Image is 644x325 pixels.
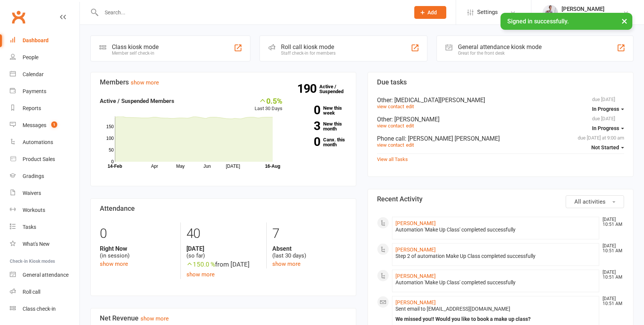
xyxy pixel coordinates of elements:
[140,315,169,322] a: show more
[294,106,347,115] a: 0New this week
[23,241,50,247] div: What's New
[186,261,215,268] span: 150.0 %
[391,116,440,123] span: : [PERSON_NAME]
[592,125,619,131] span: In Progress
[186,222,261,245] div: 40
[10,168,79,185] a: Gradings
[100,314,347,322] h3: Net Revenue
[377,78,624,86] h3: Due tasks
[592,121,624,135] button: In Progress
[23,105,41,111] div: Reports
[100,245,175,252] strong: Right Now
[377,142,404,148] a: view contact
[112,51,159,56] div: Member self check-in
[477,4,498,21] span: Settings
[272,261,301,267] a: show more
[377,195,624,203] h3: Recent Activity
[186,271,215,278] a: show more
[10,134,79,151] a: Automations
[23,173,44,179] div: Gradings
[294,137,347,147] a: 0Canx. this month
[186,245,261,252] strong: [DATE]
[406,123,414,129] a: edit
[255,97,282,105] div: 0.5%
[592,106,619,112] span: In Progress
[10,284,79,300] a: Roll call
[23,272,69,278] div: General attendance
[618,13,631,29] button: ×
[377,97,624,104] div: Other
[100,245,175,259] div: (in session)
[100,261,128,267] a: show more
[414,6,446,19] button: Add
[23,88,46,94] div: Payments
[272,222,347,245] div: 7
[10,185,79,202] a: Waivers
[574,198,606,205] span: All activities
[23,37,49,43] div: Dashboard
[186,245,261,259] div: (so far)
[395,299,436,305] a: [PERSON_NAME]
[23,122,46,128] div: Messages
[599,270,624,280] time: [DATE] 10:51 AM
[543,5,558,20] img: thumb_image1623729628.png
[591,141,624,154] button: Not Started
[294,136,320,147] strong: 0
[406,104,414,109] a: edit
[458,51,542,56] div: Great for the front desk
[10,32,79,49] a: Dashboard
[23,190,41,196] div: Waivers
[566,195,624,208] button: All activities
[377,135,624,142] div: Phone call
[186,259,261,270] div: from [DATE]
[10,66,79,83] a: Calendar
[23,224,36,230] div: Tasks
[395,279,596,286] div: Automation 'Make Up Class' completed successfully
[294,121,347,131] a: 3New this month
[51,121,57,128] span: 1
[100,78,347,86] h3: Members
[395,247,436,253] a: [PERSON_NAME]
[319,78,353,100] a: 190Active / Suspended
[458,43,542,51] div: General attendance kiosk mode
[395,306,510,312] span: Sent email to [EMAIL_ADDRESS][DOMAIN_NAME]
[99,7,404,18] input: Search...
[23,289,40,295] div: Roll call
[391,97,485,104] span: : [MEDICAL_DATA][PERSON_NAME]
[395,273,436,279] a: [PERSON_NAME]
[10,49,79,66] a: People
[10,236,79,253] a: What's New
[395,227,596,233] div: Automation 'Make Up Class' completed successfully
[23,156,55,162] div: Product Sales
[23,54,38,60] div: People
[272,245,347,252] strong: Absent
[591,144,619,150] span: Not Started
[406,142,414,148] a: edit
[395,220,436,226] a: [PERSON_NAME]
[10,83,79,100] a: Payments
[281,43,336,51] div: Roll call kiosk mode
[10,100,79,117] a: Reports
[255,97,282,113] div: Last 30 Days
[10,300,79,317] a: Class kiosk mode
[10,267,79,284] a: General attendance kiosk mode
[23,139,53,145] div: Automations
[10,219,79,236] a: Tasks
[599,217,624,227] time: [DATE] 10:51 AM
[395,253,596,259] div: Step 2 of automation Make Up Class completed successfully
[507,18,569,25] span: Signed in successfully.
[377,104,404,109] a: view contact
[23,207,45,213] div: Workouts
[272,245,347,259] div: (last 30 days)
[562,12,615,19] div: Sunshine Coast Karate
[131,79,159,86] a: show more
[377,156,408,162] a: View all Tasks
[10,202,79,219] a: Workouts
[562,6,615,12] div: [PERSON_NAME]
[100,222,175,245] div: 0
[427,9,437,15] span: Add
[599,244,624,253] time: [DATE] 10:51 AM
[405,135,500,142] span: : [PERSON_NAME] [PERSON_NAME]
[112,43,159,51] div: Class kiosk mode
[294,120,320,132] strong: 3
